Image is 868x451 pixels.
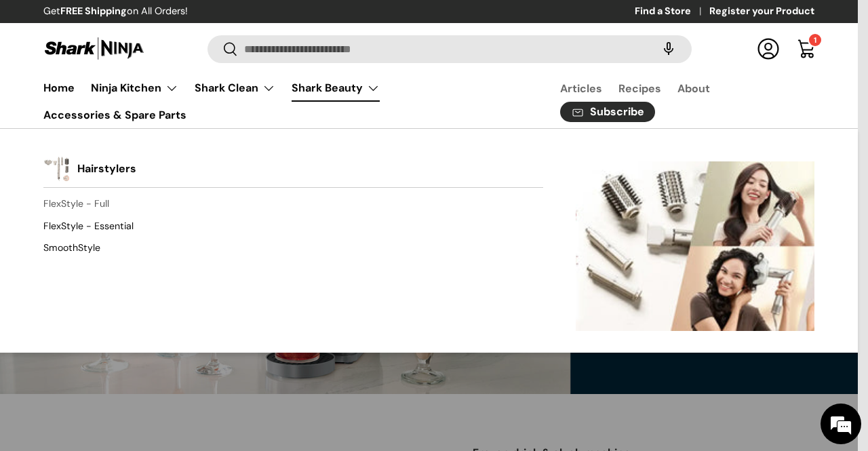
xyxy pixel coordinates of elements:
div: Chat with us now [71,76,228,94]
a: Register your Product [709,4,814,19]
img: Shark Ninja Philippines [43,35,145,62]
a: Home [43,75,75,101]
a: Recipes [618,75,661,102]
p: Get on All Orders! [43,4,188,19]
span: We're online! [79,138,187,275]
a: Subscribe [560,102,655,123]
a: Accessories & Spare Parts [43,102,186,128]
nav: Secondary [528,75,814,128]
a: Find a Store [635,4,709,19]
a: Articles [560,75,602,102]
strong: FREE Shipping [60,5,127,17]
div: Minimize live chat window [222,7,255,39]
textarea: Type your message and hit 'Enter' [7,304,258,351]
nav: Primary [43,75,528,128]
summary: Ninja Kitchen [83,75,186,102]
span: 1 [814,35,816,45]
summary: Shark Clean [186,75,283,102]
summary: Shark Beauty [283,75,388,102]
a: About [677,75,710,102]
speech-search-button: Search by voice [647,34,690,64]
span: Subscribe [590,106,644,117]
